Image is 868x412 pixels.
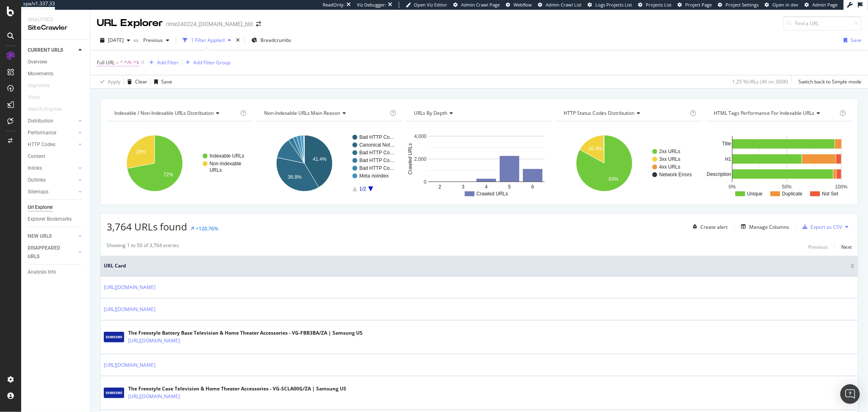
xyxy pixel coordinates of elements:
text: Indexable URLs [210,153,244,159]
svg: A chart. [556,128,702,199]
a: Overview [28,58,84,66]
span: Open in dev [772,2,798,8]
a: Admin Page [805,2,837,8]
a: Visits [28,93,48,102]
button: Manage Columns [738,222,789,232]
text: H1 [725,156,731,162]
div: Create alert [700,224,728,230]
div: Distribution [28,117,53,125]
div: Segments [28,81,50,90]
span: Webflow [514,2,532,8]
text: 3xx URLs [659,156,680,162]
div: DISAPPEARED URLS [28,244,69,261]
div: Content [28,152,45,161]
a: Logs Projects List [588,2,632,8]
div: Analysis Info [28,268,56,276]
div: Save [851,37,861,44]
div: arrow-right-arrow-left [256,21,261,27]
div: Inlinks [28,164,42,173]
div: times [234,36,241,44]
text: 100% [835,184,848,190]
div: A chart. [406,128,552,199]
text: 2,000 [414,156,426,162]
text: 16.4% [588,146,602,151]
div: SiteCrawler [28,23,83,33]
div: Add Filter Group [193,59,230,66]
span: 3,764 URLs found [107,220,187,233]
div: 1 Filter Applied [191,37,225,44]
a: Admin Crawl List [538,2,582,8]
text: Bad HTTP Co… [359,165,394,171]
text: 2xx URLs [659,149,680,154]
text: Description [707,171,731,177]
text: 6 [531,184,534,190]
div: Movements [28,70,53,78]
div: +120.76% [196,225,218,232]
div: Clear [135,78,147,85]
span: Previous [140,37,163,44]
div: Viz Debugger: [357,2,386,8]
div: Visits [28,93,40,102]
a: Url Explorer [28,203,84,212]
div: Previous [808,243,828,250]
div: Sitemaps [28,188,48,196]
span: Project Page [685,2,712,8]
span: Open Viz Editor [414,2,447,8]
text: 83% [609,176,619,182]
input: Find a URL [783,16,861,31]
button: Create alert [689,220,728,233]
div: Save [161,78,172,85]
button: Previous [808,242,828,252]
div: The Freestyle Case Television & Home Theater Accessories - VG-SCLA00G/ZA | Samsung US [128,385,346,392]
a: Inlinks [28,164,76,173]
div: rime240224_[DOMAIN_NAME]_bbl [166,20,253,28]
span: Full URL [97,59,115,66]
div: Showing 1 to 50 of 3,764 entries [107,242,179,252]
svg: A chart. [706,128,852,199]
text: 2 [439,184,442,190]
text: 72% [164,172,173,178]
div: Search Engines [28,105,61,114]
span: 2025 Sep. 3rd [108,37,124,44]
span: Non-Indexable URLs Main Reason [264,110,340,116]
button: Add Filter Group [182,58,230,68]
a: [URL][DOMAIN_NAME] [104,361,155,369]
div: ReadOnly: [323,2,345,8]
div: Url Explorer [28,203,53,212]
text: Unique [747,191,763,197]
a: [URL][DOMAIN_NAME] [128,337,180,345]
a: Projects List [638,2,671,8]
text: 0 [424,179,427,185]
span: Logs Projects List [595,2,632,8]
div: Switch back to Simple mode [798,78,861,85]
text: Title [722,141,732,147]
a: HTTP Codes [28,140,76,149]
a: Distribution [28,117,76,125]
text: Duplicate [782,191,802,197]
svg: A chart. [256,128,402,199]
div: URL Explorer [97,16,163,30]
a: Admin Crawl Page [453,2,500,8]
a: Performance [28,129,76,137]
text: 1/2 [359,186,366,192]
text: 4 [485,184,488,190]
div: Export as CSV [811,224,842,230]
button: Add Filter [146,58,179,68]
a: Project Page [678,2,712,8]
text: Bad HTTP Co… [359,134,394,140]
span: vs [133,37,140,44]
a: Content [28,152,84,161]
button: Previous [140,34,173,47]
span: HTML Tags Performance for Indexable URLs [714,110,815,116]
h4: URLs by Depth [412,107,544,120]
a: Segments [28,81,58,90]
span: URLs by Depth [414,110,447,116]
button: Save [151,75,172,88]
text: Crawled URLs [408,143,413,175]
div: A chart. [107,128,252,199]
div: NEW URLS [28,232,52,241]
div: 1.25 % URLs ( 4K on 300K ) [732,78,788,85]
span: Admin Crawl Page [461,2,500,8]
